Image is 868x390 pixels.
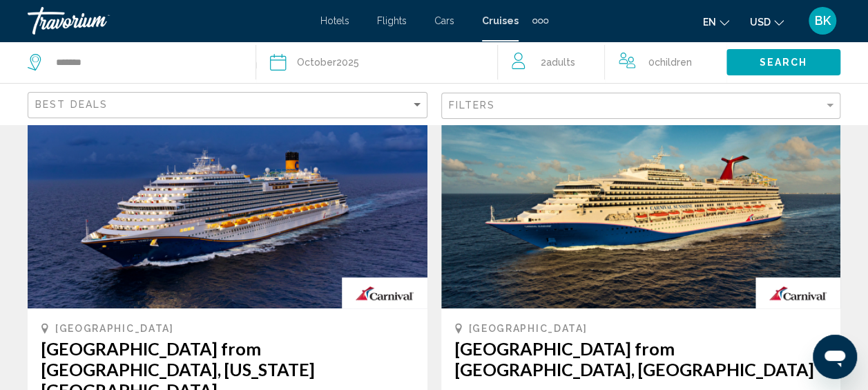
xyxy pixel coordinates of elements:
button: User Menu [804,6,840,35]
button: Change currency [750,12,784,32]
img: 1716548625.jpg [28,87,427,308]
span: Children [654,57,691,68]
span: Adults [546,57,575,68]
span: Filters [449,100,496,111]
span: en [703,17,716,28]
span: October [297,57,336,68]
span: [GEOGRAPHIC_DATA] [55,323,174,334]
button: October2025 [270,41,498,83]
img: 1716548228.jpg [441,87,841,308]
a: Cars [434,15,454,26]
span: BK [815,14,831,28]
a: Hotels [320,15,349,26]
button: Travelers: 2 adults, 0 children [498,41,726,83]
button: Filter [441,92,841,120]
button: Change language [703,12,729,32]
h3: [GEOGRAPHIC_DATA] from [GEOGRAPHIC_DATA], [GEOGRAPHIC_DATA] [455,338,827,380]
span: [GEOGRAPHIC_DATA] [469,323,588,334]
span: 2 [541,53,575,72]
mat-select: Sort by [35,100,423,111]
img: carnival.gif [755,277,840,308]
iframe: Button to launch messaging window [813,335,857,379]
a: Cruises [482,15,519,26]
div: 2025 [297,53,359,72]
a: Travorium [28,7,307,35]
button: Extra navigation items [532,10,548,32]
button: Search [726,49,840,75]
span: Best Deals [35,99,108,110]
img: carnival.gif [342,277,427,308]
span: Search [760,57,808,68]
a: Flights [377,15,407,26]
span: USD [750,17,771,28]
span: 0 [648,53,691,72]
